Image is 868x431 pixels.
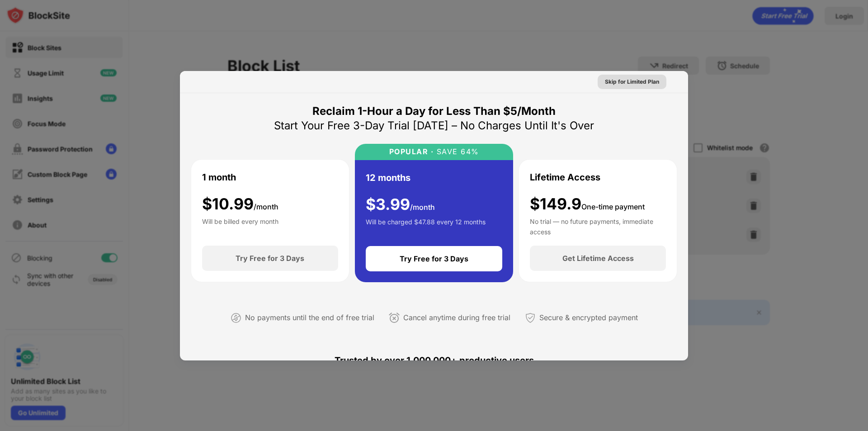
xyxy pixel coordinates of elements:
[389,147,434,156] div: POPULAR ·
[366,195,435,214] div: $ 3.99
[231,313,241,323] img: not-paying
[312,104,556,118] div: Reclaim 1-Hour a Day for Less Than $5/Month
[530,195,645,213] div: $149.9
[434,147,479,156] div: SAVE 64%
[202,195,278,213] div: $ 10.99
[410,203,435,212] span: /month
[274,118,594,133] div: Start Your Free 3-Day Trial [DATE] – No Charges Until It's Over
[366,171,410,185] div: 12 months
[191,339,677,382] div: Trusted by over 1,000,000+ productive users
[530,171,600,184] div: Lifetime Access
[525,313,536,323] img: secured-payment
[530,217,666,235] div: No trial — no future payments, immediate access
[539,311,638,324] div: Secure & encrypted payment
[202,171,236,184] div: 1 month
[605,77,659,86] div: Skip for Limited Plan
[202,217,278,235] div: Will be billed every month
[254,202,278,211] span: /month
[236,254,304,263] div: Try Free for 3 Days
[389,313,400,323] img: cancel-anytime
[403,311,510,324] div: Cancel anytime during free trial
[562,254,634,263] div: Get Lifetime Access
[366,217,486,235] div: Will be charged $47.88 every 12 months
[581,202,645,211] span: One-time payment
[245,311,374,324] div: No payments until the end of free trial
[400,254,468,263] div: Try Free for 3 Days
